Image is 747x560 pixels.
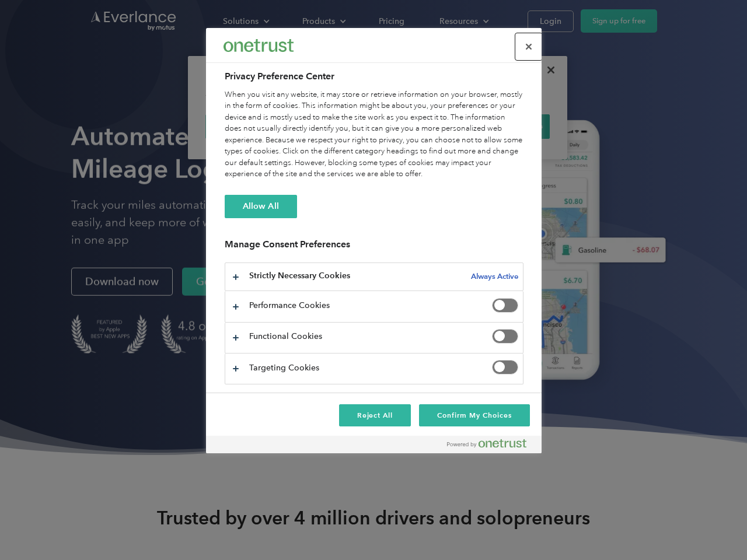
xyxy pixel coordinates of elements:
div: When you visit any website, it may store or retrieve information on your browser, mostly in the f... [225,89,523,180]
button: Allow All [225,195,297,218]
div: Privacy Preference Center [206,28,542,453]
img: Powered by OneTrust Opens in a new Tab [447,439,526,448]
button: Confirm My Choices [419,404,529,426]
h2: Privacy Preference Center [225,69,523,83]
div: Preference center [206,28,542,453]
button: Close [516,34,542,60]
h3: Manage Consent Preferences [225,239,523,257]
button: Reject All [339,404,411,426]
a: Powered by OneTrust Opens in a new Tab [447,439,536,453]
div: Everlance [224,34,294,57]
img: Everlance [224,39,294,51]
